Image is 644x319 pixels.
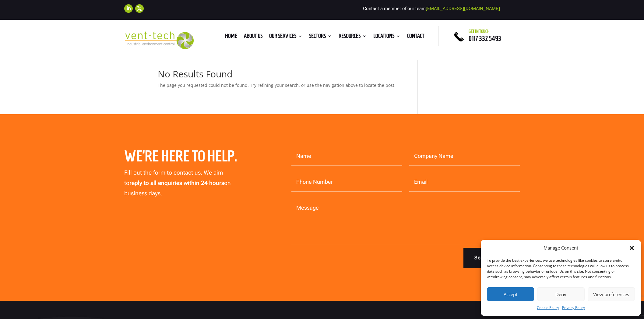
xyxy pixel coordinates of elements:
span: Get in touch [469,29,490,34]
div: Manage Consent [544,244,578,252]
button: View preferences [588,287,635,301]
a: Cookie Policy [537,304,559,311]
a: Home [225,34,237,41]
span: Fill out the form to contact us. We aim to [124,169,223,186]
img: 2023-09-27T08_35_16.549ZVENT-TECH---Clear-background [124,31,194,49]
a: 0117 332 5493 [469,35,501,42]
a: Contact [407,34,424,41]
a: [EMAIL_ADDRESS][DOMAIN_NAME] [426,6,500,11]
input: Company Name [409,147,520,166]
div: Close dialog [629,245,635,251]
button: Deny [537,287,584,301]
strong: reply to all enquiries within 24 hours [129,179,224,186]
a: Locations [373,34,400,41]
a: About us [244,34,262,41]
a: Our Services [269,34,302,41]
button: Accept [487,287,534,301]
a: Resources [339,34,367,41]
input: Phone Number [291,173,402,192]
button: Send message [463,248,520,268]
h2: We’re here to help. [124,147,251,168]
a: Follow on X [135,4,144,13]
a: Sectors [309,34,332,41]
a: Privacy Policy [562,304,585,311]
input: Name [291,147,402,166]
a: Follow on LinkedIn [124,4,133,13]
input: Email [409,173,520,192]
h1: No Results Found [158,69,400,82]
div: To provide the best experiences, we use technologies like cookies to store and/or access device i... [487,258,634,280]
span: Contact a member of our team [363,6,500,11]
p: The page you requested could not be found. Try refining your search, or use the navigation above ... [158,82,400,89]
